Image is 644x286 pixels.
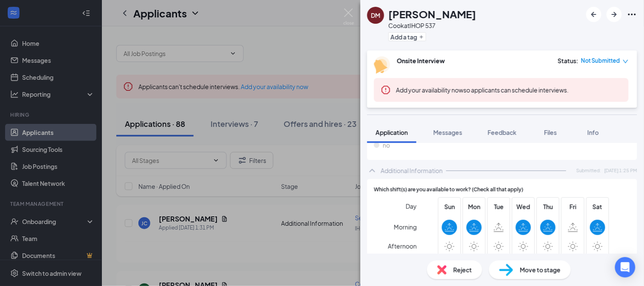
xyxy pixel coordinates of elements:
[367,165,377,176] svg: ChevronUp
[590,202,605,211] span: Sat
[397,57,445,64] b: Onsite Interview
[388,21,476,30] div: Cook at IHOP 537
[615,257,636,278] div: Open Intercom Messenger
[433,129,462,136] span: Messages
[586,7,602,22] button: ArrowLeftNew
[577,167,601,174] span: Submitted:
[383,140,390,150] span: no
[388,7,476,21] h1: [PERSON_NAME]
[467,202,482,211] span: Mon
[419,34,424,39] svg: Plus
[381,85,391,95] svg: Error
[453,265,472,275] span: Reject
[394,219,417,235] span: Morning
[388,32,426,41] button: PlusAdd a tag
[558,56,579,65] div: Status :
[607,7,622,22] button: ArrowRight
[589,9,599,20] svg: ArrowLeftNew
[396,86,569,94] span: so applicants can schedule interviews.
[396,86,464,94] button: Add your availability now
[581,56,620,65] span: Not Submitted
[376,129,408,136] span: Application
[516,202,531,211] span: Wed
[371,11,380,20] div: DM
[565,202,581,211] span: Fri
[520,265,561,275] span: Move to stage
[388,238,417,254] span: Afternoon
[623,59,629,64] span: down
[442,202,457,211] span: Sun
[488,129,517,136] span: Feedback
[374,186,523,194] span: Which shift(s) are you available to work? (Check all that apply)
[406,202,417,211] span: Day
[540,202,556,211] span: Thu
[609,9,619,20] svg: ArrowRight
[544,129,557,136] span: Files
[588,129,599,136] span: Info
[627,9,637,20] svg: Ellipses
[605,167,637,174] span: [DATE] 1:25 PM
[491,202,506,211] span: Tue
[381,166,443,175] div: Additional Information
